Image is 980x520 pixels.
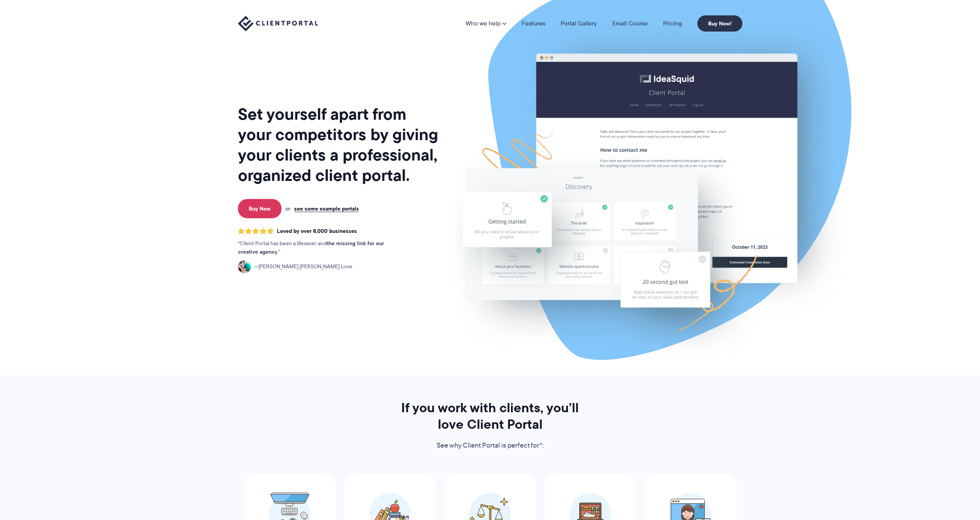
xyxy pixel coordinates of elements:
[522,20,545,27] a: Features
[254,263,352,271] span: [PERSON_NAME] [PERSON_NAME] Love
[238,239,400,256] p: Client Portal has been a lifesaver and .
[238,239,384,256] strong: the missing link for our creative agency
[277,228,357,234] span: Loved by over 8,000 businesses
[391,440,590,451] p: See why Client Portal is perfect for*:
[466,20,506,27] a: Who we help
[294,205,359,212] a: see some example portals
[285,205,290,212] span: or
[612,20,648,27] a: Email Course
[561,20,597,27] a: Portal Gallery
[697,15,742,32] a: Buy Now!
[238,104,440,186] h1: Set yourself apart from your competitors by giving your clients a professional, organized client ...
[391,400,590,433] h2: If you work with clients, you’ll love Client Portal
[663,20,682,27] a: Pricing
[238,199,281,218] a: Buy Now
